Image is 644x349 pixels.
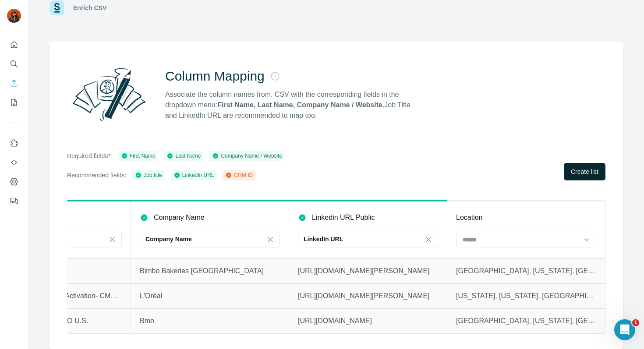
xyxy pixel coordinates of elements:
[121,152,156,160] div: First Name
[50,0,64,15] img: Surfe Logo
[7,37,21,53] button: Quick start
[298,291,438,301] p: [URL][DOMAIN_NAME][PERSON_NAME]
[165,68,265,84] h2: Column Mapping
[145,235,192,243] p: Company Name
[7,56,21,72] button: Search
[456,212,483,223] p: Location
[140,266,280,276] p: Bimbo Bakeries [GEOGRAPHIC_DATA]
[312,212,375,223] p: Linkedin URL Public
[304,235,343,243] p: LinkedIn URL
[140,291,280,301] p: L'Oréal
[140,316,280,326] p: Bmo
[73,4,106,12] div: Enrich CSV
[173,171,214,179] div: LinkedIn URL
[7,135,21,151] button: Use Surfe on LinkedIn
[7,75,21,91] button: Enrich CSV
[456,316,596,326] p: [GEOGRAPHIC_DATA], [US_STATE], [GEOGRAPHIC_DATA]
[67,171,126,180] p: Recommended fields:
[217,101,384,109] strong: First Name, Last Name, Company Name / Website.
[456,266,596,276] p: [GEOGRAPHIC_DATA], [US_STATE], [GEOGRAPHIC_DATA]
[135,171,162,179] div: Job title
[67,152,112,160] p: Required fields*:
[571,167,598,176] span: Create list
[67,63,151,126] img: Surfe Illustration - Column Mapping
[7,193,21,209] button: Feedback
[166,152,201,160] div: Last Name
[298,266,438,276] p: [URL][DOMAIN_NAME][PERSON_NAME]
[298,316,438,326] p: [URL][DOMAIN_NAME]
[7,95,21,110] button: My lists
[225,171,253,179] div: CRM ID
[165,89,418,121] p: Associate the column names from. CSV with the corresponding fields in the dropdown menu: Job Titl...
[564,163,605,180] button: Create list
[7,174,21,190] button: Dashboard
[212,152,282,160] div: Company Name / Website
[7,155,21,170] button: Use Surfe API
[7,9,21,23] img: Avatar
[614,319,635,340] iframe: Intercom live chat
[632,319,639,326] span: 1
[154,212,205,223] p: Company Name
[456,291,596,301] p: [US_STATE], [US_STATE], [GEOGRAPHIC_DATA]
